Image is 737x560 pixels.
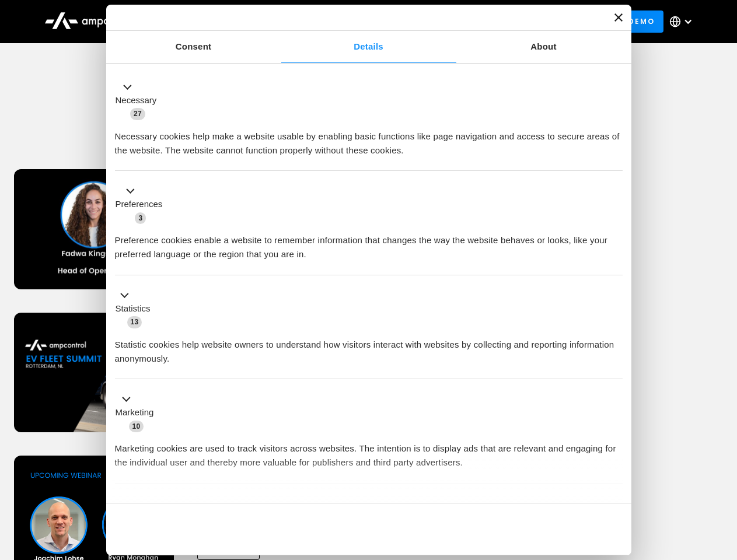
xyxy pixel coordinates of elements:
button: Close banner [614,13,623,22]
button: Okay [455,512,622,546]
div: Statistic cookies help website owners to understand how visitors interact with websites by collec... [115,329,623,366]
div: Marketing cookies are used to track visitors across websites. The intention is to display ads tha... [115,433,623,470]
a: About [456,31,631,63]
label: Marketing [116,406,154,419]
a: Details [281,31,456,63]
span: 2 [193,498,204,510]
button: Marketing (10) [115,393,161,433]
label: Necessary [116,94,157,107]
a: Consent [106,31,281,63]
span: 27 [130,108,145,120]
div: Preference cookies enable a website to remember information that changes the way the website beha... [115,225,623,261]
button: Necessary (27) [115,80,164,121]
span: 3 [135,212,146,224]
button: Preferences (3) [115,184,170,225]
button: Unclassified (2) [115,496,211,511]
label: Preferences [116,198,163,211]
div: Necessary cookies help make a website usable by enabling basic functions like page navigation and... [115,121,623,157]
span: 10 [129,421,144,432]
button: Statistics (13) [115,288,158,329]
label: Statistics [116,302,151,316]
h1: Upcoming Webinars [14,118,724,146]
span: 13 [127,316,142,328]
